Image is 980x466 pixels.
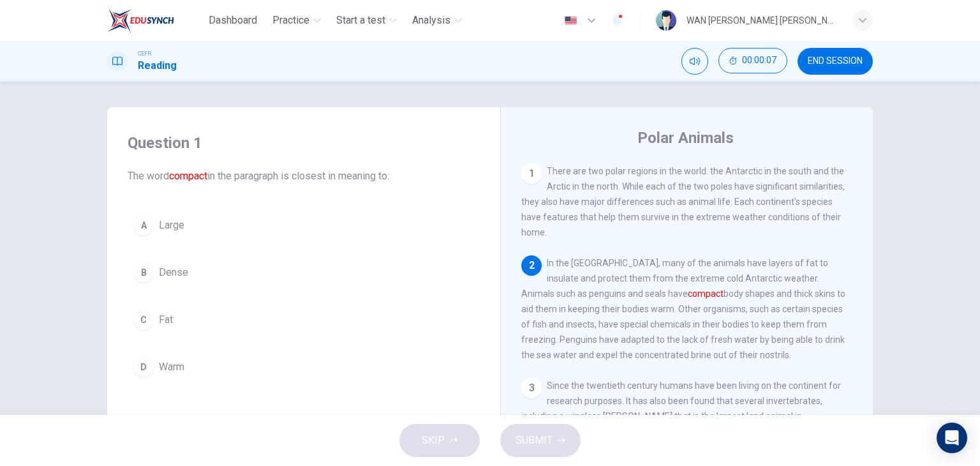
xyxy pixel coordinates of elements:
button: END SESSION [798,48,873,75]
img: en [563,16,579,26]
div: A [133,215,154,236]
div: WAN [PERSON_NAME] [PERSON_NAME] [PERSON_NAME] [687,13,837,28]
span: Dashboard [209,13,257,28]
div: D [133,357,154,377]
button: 00:00:07 [718,48,787,73]
div: 3 [521,378,542,398]
span: Start a test [336,13,385,28]
div: Open Intercom Messenger [937,423,967,453]
span: 00:00:07 [742,56,776,66]
font: compact [169,170,207,182]
span: END SESSION [808,56,863,66]
img: Profile picture [656,10,676,31]
div: Mute [681,48,708,75]
div: C [133,310,154,330]
div: 1 [521,163,542,184]
a: EduSynch logo [107,8,204,33]
h4: Question 1 [128,133,480,153]
button: Practice [267,9,326,32]
button: BDense [128,257,480,289]
span: Analysis [412,13,450,28]
div: 2 [521,255,542,276]
font: compact [688,289,724,299]
button: Dashboard [204,9,262,32]
span: Dense [159,265,188,280]
span: Practice [272,13,309,28]
button: ALarge [128,209,480,241]
img: EduSynch logo [107,8,174,33]
span: Warm [159,359,184,375]
button: CFat [128,304,480,336]
span: CEFR [138,49,151,58]
span: There are two polar regions in the world: the Antarctic in the south and the Arctic in the north.... [521,166,845,237]
span: In the [GEOGRAPHIC_DATA], many of the animals have layers of fat to insulate and protect them fro... [521,258,845,360]
span: Fat [159,312,173,327]
button: Start a test [331,9,402,32]
button: DWarm [128,351,480,383]
h1: Reading [138,58,177,73]
span: Large [159,218,184,233]
span: The word in the paragraph is closest in meaning to: [128,169,480,184]
div: B [133,262,154,283]
h4: Polar Animals [637,128,734,148]
button: Analysis [407,9,467,32]
div: Hide [718,48,787,75]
